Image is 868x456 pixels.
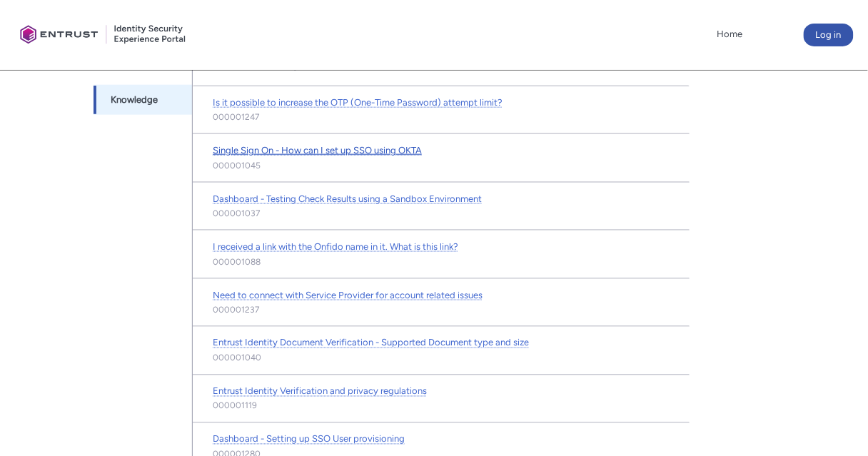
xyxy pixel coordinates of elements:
[804,24,854,46] button: Log in
[213,207,260,220] lightning-formatted-text: 000001037
[213,303,259,316] lightning-formatted-text: 000001237
[213,290,483,300] span: Need to connect with Service Provider for account related issues
[213,97,503,108] span: Is it possible to increase the OTP (One-Time Password) attempt limit?
[111,93,158,107] span: Knowledge
[94,85,192,115] a: Knowledge
[213,193,482,204] span: Dashboard - Testing Check Results using a Sandbox Environment
[213,255,261,268] lightning-formatted-text: 000001088
[213,241,458,252] span: I received a link with the Onfido name in it. What is this link?
[714,24,747,45] a: Home
[213,434,405,445] span: Dashboard - Setting up SSO User provisioning
[213,352,261,365] lightning-formatted-text: 000001040
[213,145,422,156] span: Single Sign On - How can I set up SSO using OKTA
[213,386,427,397] span: Entrust Identity Verification and privacy regulations
[213,338,529,348] span: Entrust Identity Document Verification - Supported Document type and size
[213,111,259,123] lightning-formatted-text: 000001247
[213,400,257,412] lightning-formatted-text: 000001119
[213,159,261,172] lightning-formatted-text: 000001045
